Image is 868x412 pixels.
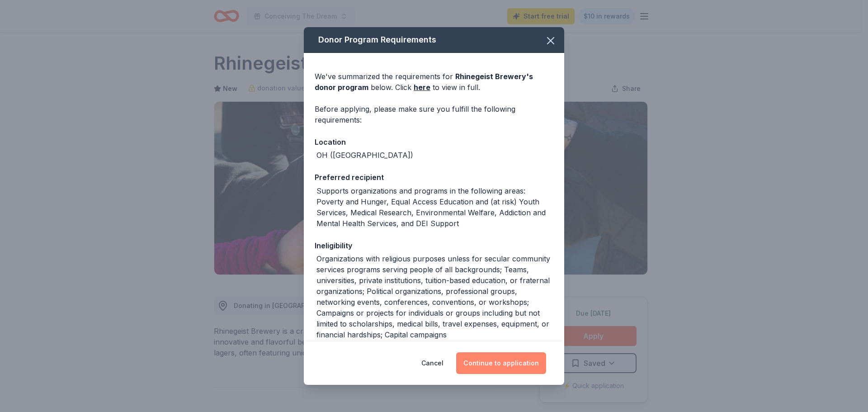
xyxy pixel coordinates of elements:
div: OH ([GEOGRAPHIC_DATA]) [316,150,413,161]
button: Continue to application [456,352,546,374]
div: Supports organizations and programs in the following areas: Poverty and Hunger, Equal Access Educ... [316,185,553,229]
div: Preferred recipient [315,171,553,183]
button: Cancel [421,352,443,374]
div: We've summarized the requirements for below. Click to view in full. [315,71,553,93]
div: Before applying, please make sure you fulfill the following requirements: [315,104,553,125]
div: Location [315,136,553,148]
div: Ineligibility [315,240,553,251]
div: Donor Program Requirements [304,27,564,53]
div: Organizations with religious purposes unless for secular community services programs serving peop... [316,253,553,340]
a: here [414,82,430,93]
